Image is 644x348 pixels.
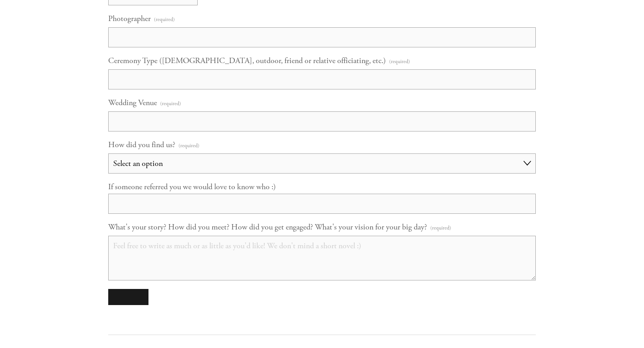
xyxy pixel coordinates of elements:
[160,98,181,110] span: (required)
[108,182,276,192] span: If someone referred you we would love to know who :)
[108,222,427,232] span: What's your story? How did you meet? How did you get engaged? What's your vision for your big day?
[108,13,151,24] span: Photographer
[108,140,175,150] span: How did you find us?
[389,55,410,68] span: (required)
[178,140,199,152] span: (required)
[108,98,157,108] span: Wedding Venue
[108,55,386,66] span: Ceremony Type ([DEMOGRAPHIC_DATA], outdoor, friend or relative officiating, etc.)
[430,222,451,234] span: (required)
[108,153,536,174] select: How did you find us?
[154,13,175,25] span: (required)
